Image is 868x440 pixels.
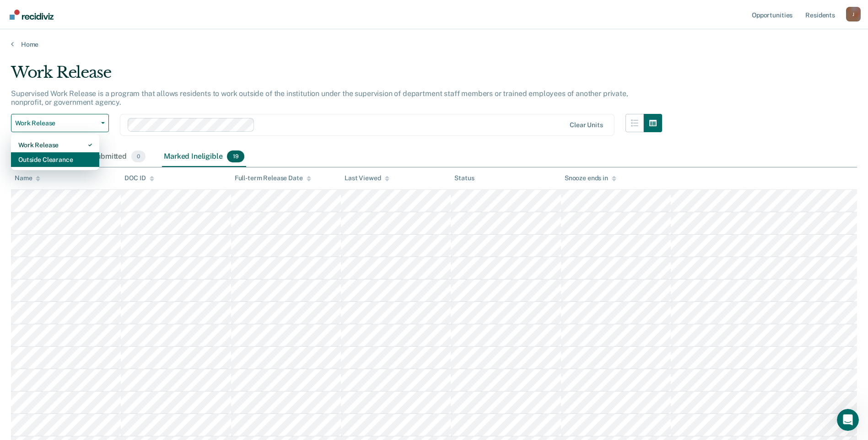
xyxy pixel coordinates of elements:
p: Supervised Work Release is a program that allows residents to work outside of the institution und... [11,89,628,107]
div: Name [15,174,40,182]
div: Full-term Release Date [235,174,311,182]
div: DOC ID [124,174,154,182]
span: 19 [227,150,244,162]
div: Clear units [570,121,603,129]
div: Marked Ineligible19 [162,147,246,167]
span: 0 [131,150,146,162]
a: Home [11,40,857,48]
button: Profile dropdown button [846,7,861,21]
div: Status [454,174,474,182]
div: Outside Clearance [18,152,92,167]
div: Submitted0 [90,147,147,167]
button: Work Release [11,114,109,132]
iframe: Intercom live chat [837,409,859,431]
img: Recidiviz [10,10,54,20]
div: J [846,7,861,21]
div: Snooze ends in [565,174,616,182]
span: Work Release [15,119,97,127]
div: Work Release [18,138,92,152]
div: Last Viewed [345,174,389,182]
div: Work Release [11,63,662,89]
